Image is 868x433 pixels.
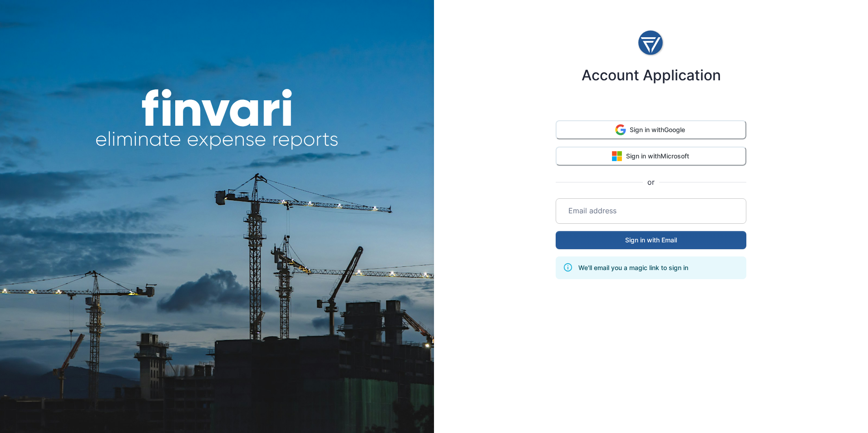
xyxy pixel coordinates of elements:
img: logo [637,27,665,59]
button: Sign in with Email [556,231,746,249]
div: We'll email you a magic link to sign in [578,259,688,276]
span: or [643,177,659,187]
button: Sign in withMicrosoft [556,147,746,166]
h4: Account Application [582,67,721,84]
img: finvari headline [95,89,339,151]
button: Sign in withGoogle [556,120,746,139]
